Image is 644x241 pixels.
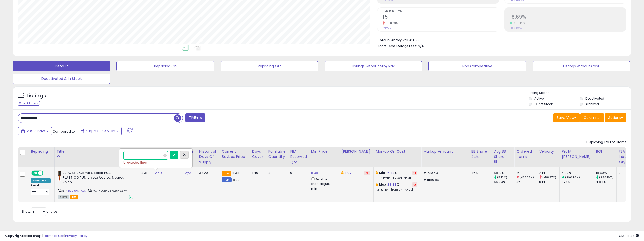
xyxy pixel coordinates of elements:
span: Show: entries [21,209,58,214]
small: (5.13%) [497,175,507,179]
label: Deactivated [585,96,604,101]
div: [PERSON_NAME] [341,149,371,154]
div: Ordered Items [516,149,535,159]
div: Avg BB Share [494,149,512,159]
span: 8.37 [233,177,240,182]
div: Current Buybox Price [222,149,248,159]
small: (-58.33%) [520,175,534,179]
p: 6.15% Profit [PERSON_NAME] [376,176,417,180]
div: Displaying 1 to 1 of 1 items [586,140,626,145]
button: Aug-27 - Sep-02 [78,127,122,135]
button: Columns [580,113,604,122]
h5: Listings [27,92,46,99]
div: 46% [471,171,488,175]
span: ON [32,171,38,175]
li: €23 [378,37,623,43]
b: Min: [379,170,386,175]
button: Filters [185,113,205,122]
button: Repricing Off [221,61,318,71]
div: % [376,182,417,192]
a: 2.59 [155,170,162,175]
small: Avg BB Share. [494,159,497,164]
button: Deactivated & In Stock [13,74,110,84]
div: Amazon AI * [31,178,51,183]
div: Min Price [311,149,337,154]
a: N/A [185,170,191,175]
div: 15 [516,171,537,175]
span: ROI [510,10,626,13]
h2: 18.69% [510,14,626,21]
b: Total Inventory Value: [378,38,412,42]
div: ASIN: [58,171,133,198]
div: Unexpected Error [123,160,189,165]
div: 3 [268,171,284,175]
a: 16.43 [386,170,395,175]
img: 41p0o3wZMtS._SL40_.jpg [58,171,61,181]
span: Aug-27 - Sep-02 [85,129,115,134]
label: Archived [585,102,599,106]
small: Prev: 36 [383,26,391,29]
p: 11.64% Profit [PERSON_NAME] [376,188,417,192]
div: 1.77% [562,180,594,184]
div: 23.31 [139,171,149,175]
a: 8.97 [345,170,351,175]
span: All listings currently available for purchase on Amazon [58,195,69,199]
button: Listings without Min/Max [325,61,422,71]
span: Ordered Items [383,10,499,13]
div: 0 [290,171,305,175]
small: -58.33% [385,21,398,25]
div: 18.69% [596,171,616,175]
strong: Max: [423,177,432,182]
span: FBA [70,195,79,199]
div: 36 [516,180,537,184]
div: Historical Days Of Supply [199,149,218,165]
label: Out of Stock [534,102,553,106]
button: Last 7 Days [18,127,52,135]
div: Days Cover [252,149,264,159]
small: (-58.37%) [542,175,556,179]
div: Preset: [31,184,51,195]
b: Short Term Storage Fees: [378,44,417,48]
div: Markup Amount [423,149,467,154]
button: Actions [605,113,626,122]
small: FBM [222,177,232,182]
div: 1.40 [252,171,262,175]
p: Listing States: [529,91,631,95]
div: Title [57,149,135,154]
div: BB Share 24h. [471,149,490,159]
span: Columns [584,115,599,120]
div: Profit [PERSON_NAME] [562,149,592,159]
div: 55.33% [494,180,514,184]
div: Repricing [31,149,52,154]
a: 8.38 [311,170,318,175]
small: FBA [222,171,231,176]
div: seller snap | | [5,234,87,238]
div: 58.17% [494,171,514,175]
div: Velocity [539,149,557,154]
div: Clear All Filters [18,101,40,106]
small: Prev: 4.84% [510,26,522,29]
button: Default [13,61,110,71]
button: Listings without Cost [533,61,630,71]
p: 0.86 [423,178,465,182]
div: Disable auto adjust min [311,176,335,191]
div: 2.14 [539,171,559,175]
small: (290.96%) [565,175,580,179]
div: 0 [619,171,632,175]
div: Note [185,149,195,154]
button: Non Competitive [428,61,526,71]
div: Fulfillable Quantity [268,149,286,159]
div: Markup on Cost [376,149,419,154]
p: 0.43 [423,171,465,175]
span: 2025-09-10 18:37 GMT [619,233,639,238]
a: Terms of Use [43,233,64,238]
label: Active [534,96,544,101]
a: Privacy Policy [65,233,87,238]
div: FBA Reserved Qty [290,149,307,165]
button: Repricing On [116,61,214,71]
a: 33.33 [388,182,397,187]
button: Save View [553,113,580,122]
div: 4.84% [596,180,616,184]
span: N/A [418,44,424,48]
div: % [376,171,417,180]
